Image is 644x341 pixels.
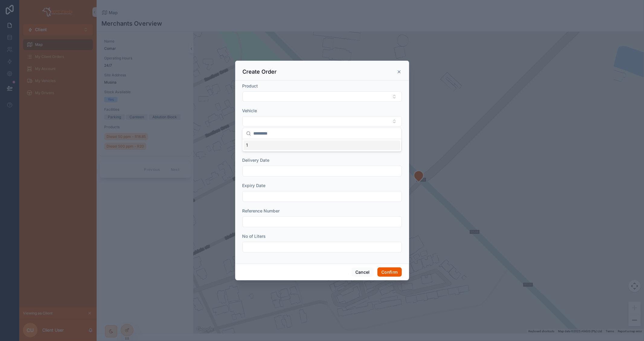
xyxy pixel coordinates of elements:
[242,83,258,88] span: Product
[351,267,374,277] button: Cancel
[243,68,277,75] h3: Create Order
[242,108,257,113] span: Vehicle
[242,139,401,151] div: Suggestions
[242,158,270,163] span: Delivery Date
[246,142,248,148] span: 1
[242,234,266,239] span: No of Liters
[242,208,280,213] span: Reference Number
[242,183,266,188] span: Expiry Date
[242,116,402,126] button: Select Button
[377,267,402,277] button: Confirm
[242,91,402,102] button: Select Button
